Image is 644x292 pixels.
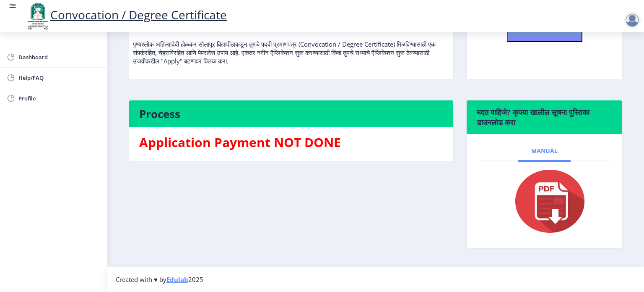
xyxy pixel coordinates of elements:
h6: मदत पाहिजे? कृपया खालील सूचना पुस्तिका डाउनलोड करा [477,107,612,127]
span: Created with ♥ by 2025 [116,275,203,284]
span: Help/FAQ [18,73,101,83]
span: Dashboard [18,52,101,62]
img: pdf.png [503,168,587,235]
span: Profile [18,93,101,103]
a: Convocation / Degree Certificate [25,7,227,23]
p: पुण्यश्लोक अहिल्यादेवी होळकर सोलापूर विद्यापीठाकडून तुमचे पदवी प्रमाणपत्र (Convocation / Degree C... [133,23,449,65]
a: Manual [518,141,571,161]
h4: Process [139,107,443,121]
span: Manual [531,147,558,154]
a: Edulab [166,275,188,284]
img: logo [25,2,50,30]
h3: Application Payment NOT DONE [139,134,443,151]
